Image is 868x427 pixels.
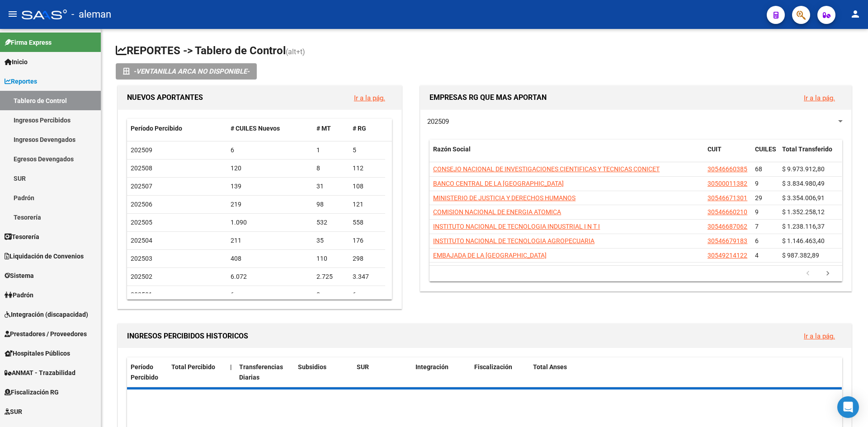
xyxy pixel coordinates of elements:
span: COMISION NACIONAL DE ENERGIA ATOMICA [433,208,561,216]
span: 202509 [427,117,449,126]
div: 8 [316,163,345,174]
span: Total Percibido [171,363,215,371]
datatable-header-cell: Transferencias Diarias [236,357,294,387]
span: Tesorería [5,232,39,242]
span: (alt+t) [286,47,305,56]
span: $ 1.238.116,37 [782,223,825,230]
span: 4 [755,252,759,259]
span: 30546660385 [708,165,747,173]
div: 211 [231,235,310,246]
div: Open Intercom Messenger [837,396,859,418]
span: $ 3.354.006,91 [782,194,825,202]
mat-icon: menu [7,9,18,19]
div: 532 [316,217,345,228]
span: CONSEJO NACIONAL DE INVESTIGACIONES CIENTIFICAS Y TECNICAS CONICET [433,165,660,173]
span: Fiscalización RG [5,387,59,397]
span: Liquidación de Convenios [5,251,84,261]
span: ANMAT - Trazabilidad [5,368,75,378]
div: 121 [353,199,382,210]
span: INGRESOS PERCIBIDOS HISTORICOS [127,332,248,340]
span: MINISTERIO DE JUSTICIA Y DERECHOS HUMANOS [433,194,576,202]
datatable-header-cell: # CUILES Nuevos [227,119,313,138]
span: 30500011382 [708,180,747,187]
datatable-header-cell: SUR [353,357,412,387]
span: Hospitales Públicos [5,348,70,358]
div: 98 [316,199,345,210]
span: Transferencias Diarias [239,363,283,381]
span: SUR [357,363,369,371]
div: 139 [231,181,310,192]
datatable-header-cell: Total Anses [529,357,835,387]
div: 6.072 [231,272,310,282]
datatable-header-cell: Período Percibido [127,119,227,138]
div: 120 [231,163,310,174]
span: 29 [755,194,762,202]
datatable-header-cell: CUILES [751,140,778,169]
span: 9 [755,208,759,216]
div: 112 [353,163,382,174]
span: Firma Express [5,38,52,47]
span: CUILES [755,145,776,153]
i: -VENTANILLA ARCA NO DISPONIBLE- [133,63,250,80]
span: 30546687062 [708,223,747,230]
span: 30546671301 [708,194,747,202]
div: 35 [316,235,345,246]
div: 31 [316,181,345,192]
datatable-header-cell: Subsidios [294,357,353,387]
span: $ 1.146.463,40 [782,237,825,244]
datatable-header-cell: Total Percibido [168,357,226,387]
span: 202506 [131,201,152,208]
span: 202503 [131,255,152,262]
span: Total Anses [533,363,567,371]
div: 110 [316,253,345,264]
span: 202505 [131,219,152,226]
span: Inicio [5,57,28,67]
span: 202502 [131,273,152,280]
datatable-header-cell: Período Percibido [127,357,168,387]
div: 5 [353,145,382,155]
button: Ir a la pág. [347,89,392,106]
h1: REPORTES -> Tablero de Control [116,43,854,59]
span: Reportes [5,76,37,86]
span: 30546679183 [708,237,747,244]
span: $ 9.973.912,80 [782,165,825,173]
a: Ir a la pág. [354,94,385,102]
datatable-header-cell: # MT [313,119,349,138]
a: go to previous page [799,269,816,279]
div: 176 [353,235,382,246]
span: Subsidios [298,363,326,371]
span: 6 [755,237,759,244]
datatable-header-cell: Total Transferido [778,140,842,169]
span: CUIT [708,145,722,153]
span: 68 [755,165,762,173]
span: Sistema [5,271,34,281]
a: Ir a la pág. [804,332,835,340]
span: | [230,363,232,371]
datatable-header-cell: # RG [349,119,385,138]
span: $ 1.352.258,12 [782,208,825,216]
span: # CUILES Nuevos [231,125,280,132]
mat-icon: person [850,9,861,19]
span: Período Percibido [131,363,158,381]
span: EMBAJADA DE LA [GEOGRAPHIC_DATA] [433,252,547,259]
datatable-header-cell: Fiscalización [471,357,529,387]
span: Prestadores / Proveedores [5,329,87,339]
span: INSTITUTO NACIONAL DE TECNOLOGIA INDUSTRIAL I N T I [433,223,600,230]
div: 219 [231,199,310,210]
span: Razón Social [433,145,471,153]
span: Fiscalización [474,363,512,371]
span: SUR [5,407,22,417]
span: 202501 [131,291,152,298]
datatable-header-cell: Integración [412,357,471,387]
span: 202509 [131,146,152,154]
a: go to next page [819,269,836,279]
span: Período Percibido [131,125,182,132]
span: $ 987.382,89 [782,252,819,259]
span: 202504 [131,237,152,244]
div: 6 [353,290,382,300]
button: Ir a la pág. [797,89,842,106]
datatable-header-cell: CUIT [704,140,751,169]
span: 30549214122 [708,252,747,259]
button: Ir a la pág. [797,328,842,344]
span: - aleman [71,5,111,24]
